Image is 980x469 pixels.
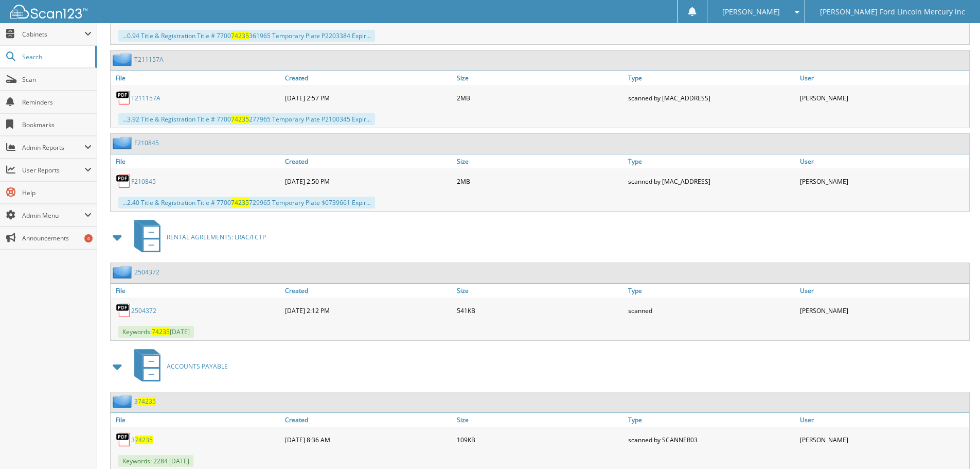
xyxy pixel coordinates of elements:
span: Help [22,188,92,197]
span: 74235 [231,31,249,40]
span: Cabinets [22,30,84,39]
div: scanned [626,300,797,321]
div: [PERSON_NAME] [797,429,969,450]
a: Size [454,413,626,427]
span: RENTAL AGREEMENTS: LRAC/FCTP [167,233,266,241]
div: ...3.92 Title & Registration Title # 7700 277965 Temporary Plate P2100345 Expir... [118,113,375,125]
img: PDF.png [116,303,131,318]
img: folder2.png [113,136,134,149]
a: File [111,284,282,298]
span: Keywords: 2284 [DATE] [118,455,193,467]
a: T211157A [134,55,164,64]
span: 74235 [135,436,153,444]
span: 74235 [138,397,156,406]
img: folder2.png [113,266,134,279]
a: User [797,71,969,85]
span: Admin Menu [22,211,84,220]
a: User [797,284,969,298]
img: folder2.png [113,395,134,408]
span: ACCOUNTS PAYABLE [167,362,228,371]
span: Bookmarks [22,120,92,129]
span: 74235 [231,115,249,124]
div: [DATE] 2:50 PM [282,171,454,192]
a: 2504372 [131,306,156,315]
a: User [797,154,969,168]
a: ACCOUNTS PAYABLE [128,346,228,387]
img: PDF.png [116,432,131,447]
span: Scan [22,75,92,84]
a: 374235 [131,436,153,444]
div: 4 [84,234,93,242]
div: [DATE] 8:36 AM [282,429,454,450]
a: Type [626,284,797,298]
a: Created [282,284,454,298]
div: 109KB [454,429,626,450]
span: Search [22,53,90,61]
a: File [111,71,282,85]
a: Type [626,413,797,427]
div: scanned by [MAC_ADDRESS] [626,171,797,192]
div: ...2.40 Title & Registration Title # 7700 729965 Temporary Plate $0739661 Expir... [118,197,375,209]
img: scan123-logo-white.svg [10,5,87,19]
a: Type [626,154,797,168]
img: PDF.png [116,173,131,189]
a: 374235 [134,397,156,406]
a: T211157A [131,94,161,102]
span: 74235 [152,327,170,336]
span: Announcements [22,234,92,242]
div: ...0.94 Title & Registration Title # 7700 361965 Temporary Plate P2203384 Expir... [118,30,375,42]
a: File [111,154,282,168]
span: Reminders [22,98,92,107]
a: Size [454,71,626,85]
a: F210845 [134,138,159,147]
span: Keywords: [DATE] [118,326,194,338]
a: 2504372 [134,268,159,276]
a: Size [454,284,626,298]
div: [PERSON_NAME] [797,300,969,321]
div: 541KB [454,300,626,321]
span: 74235 [231,198,249,207]
img: folder2.png [113,53,134,66]
a: RENTAL AGREEMENTS: LRAC/FCTP [128,217,266,257]
span: [PERSON_NAME] [722,9,780,15]
div: scanned by [MAC_ADDRESS] [626,88,797,108]
span: Admin Reports [22,143,84,152]
div: [PERSON_NAME] [797,171,969,192]
span: User Reports [22,166,84,175]
a: Created [282,413,454,427]
a: User [797,413,969,427]
div: 2MB [454,171,626,192]
a: Size [454,154,626,168]
a: Type [626,71,797,85]
div: [DATE] 2:57 PM [282,88,454,108]
div: 2MB [454,88,626,108]
img: PDF.png [116,90,131,106]
a: Created [282,154,454,168]
span: [PERSON_NAME] Ford Lincoln Mercury inc [820,9,965,15]
div: [DATE] 2:12 PM [282,300,454,321]
a: F210845 [131,177,156,186]
div: [PERSON_NAME] [797,88,969,108]
div: scanned by SCANNER03 [626,429,797,450]
a: File [111,413,282,427]
a: Created [282,71,454,85]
